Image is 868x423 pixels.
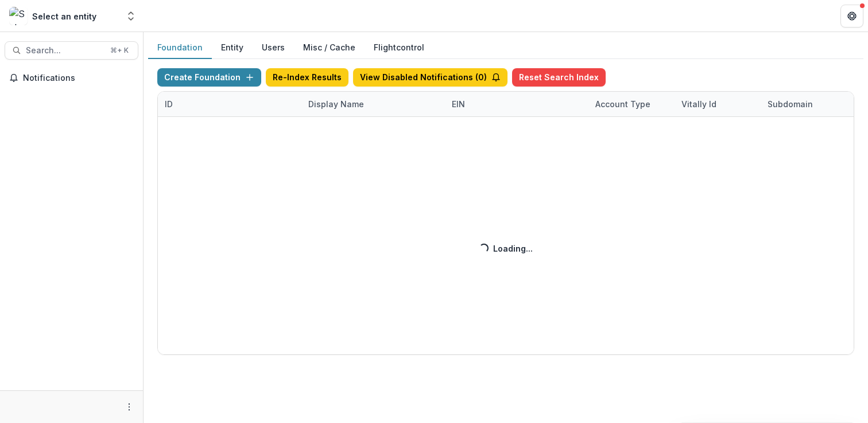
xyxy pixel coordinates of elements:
button: Misc / Cache [294,37,365,59]
div: Select an entity [32,10,96,22]
button: Entity [212,37,253,59]
div: ⌘ + K [108,44,131,57]
img: Select an entity [9,7,28,25]
button: Open entity switcher [123,5,139,28]
span: Search... [26,46,103,56]
button: More [122,400,136,414]
button: Notifications [5,69,138,87]
button: Search... [5,41,138,60]
button: Get Help [840,5,863,28]
span: Notifications [23,73,134,83]
a: Flightcontrol [374,41,424,53]
button: Users [253,37,294,59]
button: Foundation [148,37,212,59]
